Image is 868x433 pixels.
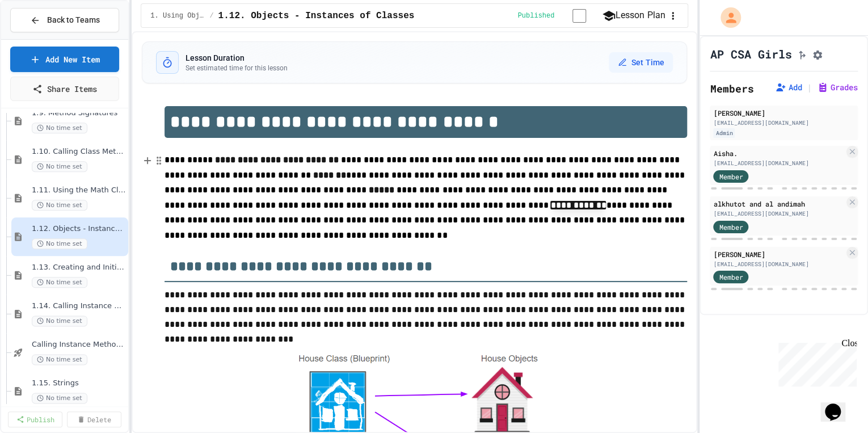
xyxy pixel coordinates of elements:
[713,159,844,167] div: [EMAIL_ADDRESS][DOMAIN_NAME]
[713,119,854,127] div: [EMAIL_ADDRESS][DOMAIN_NAME]
[5,5,78,72] div: Chat with us now!Close
[713,128,735,138] div: Admin
[8,411,62,427] a: Publish
[713,209,844,218] div: [EMAIL_ADDRESS][DOMAIN_NAME]
[32,147,126,157] span: 1.10. Calling Class Methods
[32,301,126,311] span: 1.14. Calling Instance Methods
[32,277,87,288] span: No time set
[32,224,126,234] span: 1.12. Objects - Instances of Classes
[719,171,743,182] span: Member
[10,77,119,101] a: Share Items
[32,238,87,249] span: No time set
[32,200,87,211] span: No time set
[517,9,600,23] div: Content is published and visible to students
[713,249,844,259] div: [PERSON_NAME]
[32,161,87,172] span: No time set
[32,393,87,403] span: No time set
[559,9,600,23] input: publish toggle
[32,108,126,118] span: 1.9. Method Signatures
[710,46,791,62] h1: AP CSA Girls
[32,354,87,365] span: No time set
[817,82,858,93] button: Grades
[719,222,743,232] span: Member
[775,82,802,93] button: Add
[186,52,288,64] h3: Lesson Duration
[209,11,213,20] span: /
[67,411,121,427] a: Delete
[713,199,844,209] div: alkhutot and al andimah
[218,9,415,23] span: 1.12. Objects - Instances of Classes
[32,123,87,133] span: No time set
[32,379,126,388] span: 1.15. Strings
[602,9,665,23] button: Lesson Plan
[32,263,126,272] span: 1.13. Creating and Initializing Objects: Constructors
[812,47,823,61] button: Assignment Settings
[32,316,87,326] span: No time set
[713,108,854,118] div: [PERSON_NAME]
[774,338,857,386] iframe: chat widget
[32,186,126,195] span: 1.11. Using the Math Class
[10,47,119,72] a: Add New Item
[710,81,753,96] h2: Members
[713,260,844,268] div: [EMAIL_ADDRESS][DOMAIN_NAME]
[609,52,673,73] button: Set Time
[713,148,844,158] div: Aisha.
[820,388,857,422] iframe: chat widget
[10,8,119,32] button: Back to Teams
[807,81,812,94] span: |
[709,5,744,31] div: My Account
[47,14,100,26] span: Back to Teams
[719,272,743,282] span: Member
[517,11,554,20] span: Published
[32,340,126,350] span: Calling Instance Methods - Topic 1.14
[150,11,205,20] span: 1. Using Objects and Methods
[186,64,288,73] p: Set estimated time for this lesson
[796,47,807,61] button: Click to see fork details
